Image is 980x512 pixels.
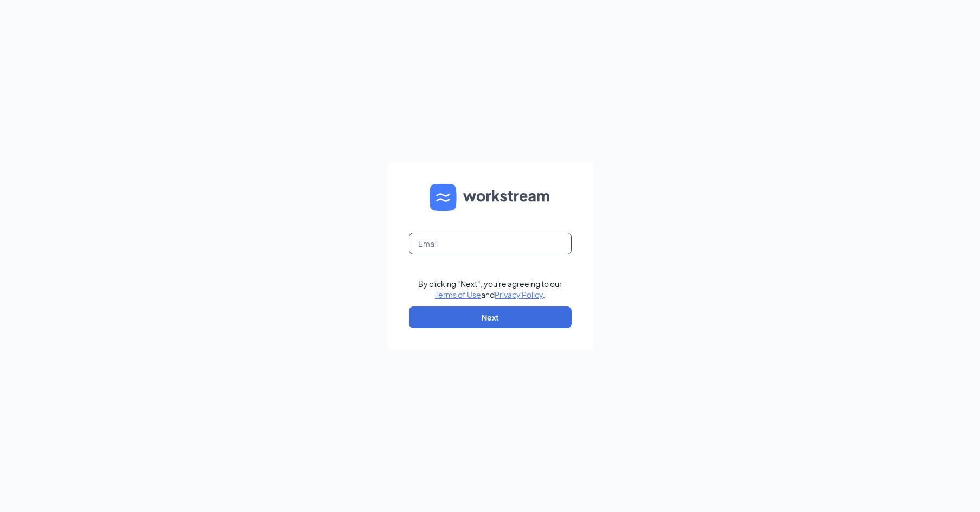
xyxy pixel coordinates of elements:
[495,290,543,299] a: Privacy Policy
[409,233,572,254] input: Email
[409,306,572,328] button: Next
[435,290,481,299] a: Terms of Use
[430,184,551,211] img: WS logo and Workstream text
[418,278,562,300] div: By clicking "Next", you're agreeing to our and .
